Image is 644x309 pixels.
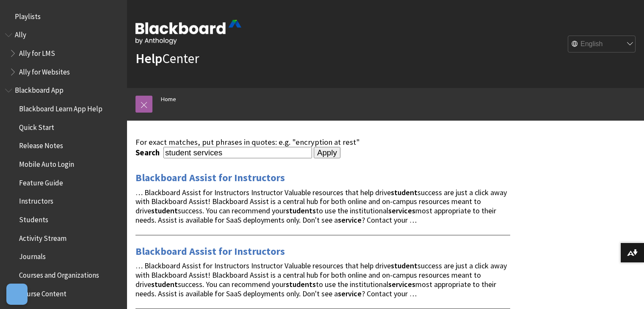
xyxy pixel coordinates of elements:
[151,206,178,215] strong: student
[6,284,28,305] button: Open Preferences
[19,231,66,243] span: Activity Stream
[19,250,46,261] span: Journals
[388,206,415,215] strong: services
[135,148,162,157] label: Search
[19,139,63,150] span: Release Notes
[338,289,362,298] strong: service
[391,188,417,197] strong: student
[15,83,64,95] span: Blackboard App
[19,120,54,132] span: Quick Start
[135,261,507,298] span: … Blackboard Assist for Instructors Instructor Valuable resources that help drive success are jus...
[19,157,74,168] span: Mobile Auto Login
[19,212,48,224] span: Students
[19,102,102,113] span: Blackboard Learn App Help
[135,50,199,67] a: HelpCenter
[151,279,178,289] strong: student
[286,206,316,215] strong: students
[19,65,70,76] span: Ally for Websites
[568,36,636,53] select: Site Language Selector
[19,46,55,58] span: Ally for LMS
[161,94,176,105] a: Home
[135,20,241,44] img: Blackboard by Anthology
[135,245,285,258] a: Blackboard Assist for Instructors
[15,9,41,21] span: Playlists
[19,287,66,298] span: Course Content
[19,268,99,279] span: Courses and Organizations
[388,279,415,289] strong: services
[286,279,316,289] strong: students
[314,147,340,159] input: Apply
[19,176,63,187] span: Feature Guide
[15,28,26,39] span: Ally
[5,9,122,24] nav: Book outline for Playlists
[338,215,362,225] strong: service
[391,261,417,270] strong: student
[135,188,507,225] span: … Blackboard Assist for Instructors Instructor Valuable resources that help drive success are jus...
[5,28,122,79] nav: Book outline for Anthology Ally Help
[135,50,162,67] strong: Help
[135,171,285,185] a: Blackboard Assist for Instructors
[19,194,53,206] span: Instructors
[135,138,510,147] div: For exact matches, put phrases in quotes: e.g. "encryption at rest"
